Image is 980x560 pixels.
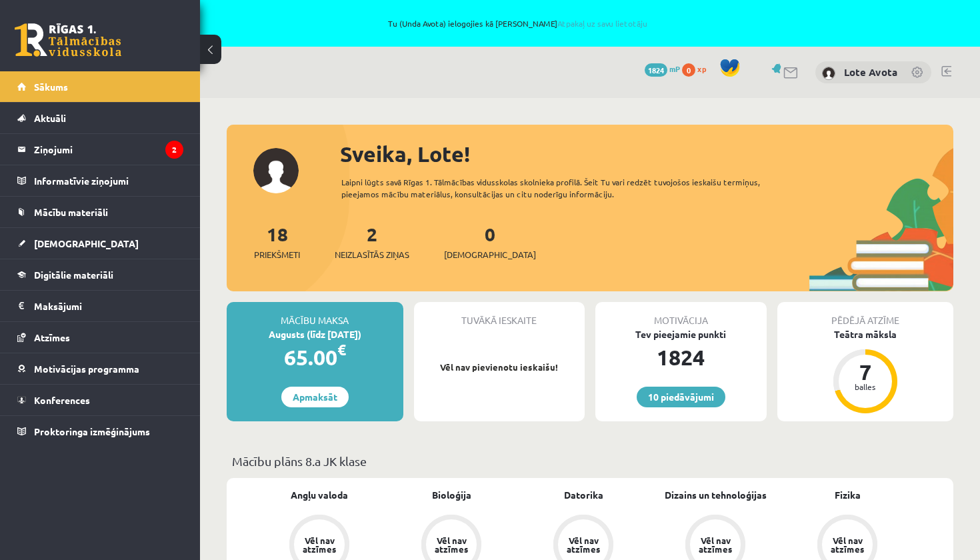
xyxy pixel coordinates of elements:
[829,536,866,553] div: Vēl nav atzīmes
[17,197,183,227] a: Mācību materiāli
[844,65,897,79] a: Lote Avota
[17,353,183,384] a: Motivācijas programma
[34,206,108,218] span: Mācību materiāli
[34,81,68,93] span: Sākums
[432,488,471,502] a: Bioloģija
[34,331,70,343] span: Atzīmes
[444,248,536,261] span: [DEMOGRAPHIC_DATA]
[337,340,346,359] span: €
[637,387,725,407] a: 10 piedāvājumi
[34,134,183,165] legend: Ziņojumi
[845,383,885,391] div: balles
[665,488,767,502] a: Dizains un tehnoloģijas
[335,248,409,261] span: Neizlasītās ziņas
[421,361,579,374] p: Vēl nav pievienotu ieskaišu!
[340,138,953,170] div: Sveika, Lote!
[34,291,183,321] legend: Maksājumi
[227,341,403,373] div: 65.00
[34,237,139,249] span: [DEMOGRAPHIC_DATA]
[15,23,121,57] a: Rīgas 1. Tālmācības vidusskola
[17,134,183,165] a: Ziņojumi2
[433,536,470,553] div: Vēl nav atzīmes
[335,222,409,261] a: 2Neizlasītās ziņas
[232,452,948,470] p: Mācību plāns 8.a JK klase
[444,222,536,261] a: 0[DEMOGRAPHIC_DATA]
[301,536,338,553] div: Vēl nav atzīmes
[414,302,585,327] div: Tuvākā ieskaite
[565,536,602,553] div: Vēl nav atzīmes
[165,141,183,159] i: 2
[645,63,667,77] span: 1824
[835,488,861,502] a: Fizika
[17,103,183,133] a: Aktuāli
[153,19,882,27] span: Tu (Unda Avota) ielogojies kā [PERSON_NAME]
[17,291,183,321] a: Maksājumi
[17,259,183,290] a: Digitālie materiāli
[17,416,183,447] a: Proktoringa izmēģinājums
[682,63,695,77] span: 0
[777,327,954,415] a: Teātra māksla 7 balles
[822,67,835,80] img: Lote Avota
[697,63,706,74] span: xp
[17,71,183,102] a: Sākums
[34,363,139,375] span: Motivācijas programma
[777,327,954,341] div: Teātra māksla
[564,488,603,502] a: Datorika
[34,165,183,196] legend: Informatīvie ziņojumi
[697,536,734,553] div: Vēl nav atzīmes
[341,176,777,200] div: Laipni lūgts savā Rīgas 1. Tālmācības vidusskolas skolnieka profilā. Šeit Tu vari redzēt tuvojošo...
[281,387,349,407] a: Apmaksāt
[34,425,150,437] span: Proktoringa izmēģinājums
[34,112,66,124] span: Aktuāli
[669,63,680,74] span: mP
[17,165,183,196] a: Informatīvie ziņojumi
[227,327,403,341] div: Augusts (līdz [DATE])
[595,341,767,373] div: 1824
[17,322,183,353] a: Atzīmes
[682,63,713,74] a: 0 xp
[557,18,647,29] a: Atpakaļ uz savu lietotāju
[17,228,183,259] a: [DEMOGRAPHIC_DATA]
[777,302,954,327] div: Pēdējā atzīme
[845,361,885,383] div: 7
[645,63,680,74] a: 1824 mP
[34,269,113,281] span: Digitālie materiāli
[595,327,767,341] div: Tev pieejamie punkti
[34,394,90,406] span: Konferences
[227,302,403,327] div: Mācību maksa
[254,248,300,261] span: Priekšmeti
[254,222,300,261] a: 18Priekšmeti
[595,302,767,327] div: Motivācija
[17,385,183,415] a: Konferences
[291,488,348,502] a: Angļu valoda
